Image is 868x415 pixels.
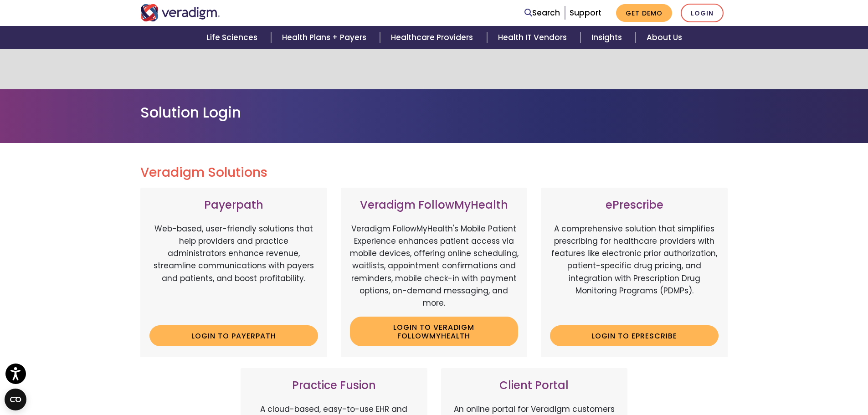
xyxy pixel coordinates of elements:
a: Login to Payerpath [149,325,318,346]
h3: Client Portal [450,379,619,392]
p: A comprehensive solution that simplifies prescribing for healthcare providers with features like ... [550,223,719,318]
a: Healthcare Providers [380,26,487,49]
img: Veradigm logo [140,4,220,21]
a: Insights [580,26,636,49]
a: About Us [636,26,693,49]
a: Login to Veradigm FollowMyHealth [350,317,519,346]
a: Login to ePrescribe [550,325,719,346]
a: Get Demo [616,4,672,22]
a: Health Plans + Payers [271,26,380,49]
a: Search [524,7,560,19]
h3: Practice Fusion [250,379,418,392]
iframe: Drift Chat Widget [693,349,857,404]
h1: Solution Login [140,104,728,121]
h3: ePrescribe [550,199,719,212]
a: Login [681,4,724,22]
p: Veradigm FollowMyHealth's Mobile Patient Experience enhances patient access via mobile devices, o... [350,223,519,309]
h3: Veradigm FollowMyHealth [350,199,519,212]
a: Support [570,7,601,18]
p: Web-based, user-friendly solutions that help providers and practice administrators enhance revenu... [149,223,318,318]
h2: Veradigm Solutions [140,165,728,180]
a: Life Sciences [195,26,271,49]
h3: Payerpath [149,199,318,212]
button: Open CMP widget [5,389,26,410]
a: Health IT Vendors [487,26,580,49]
